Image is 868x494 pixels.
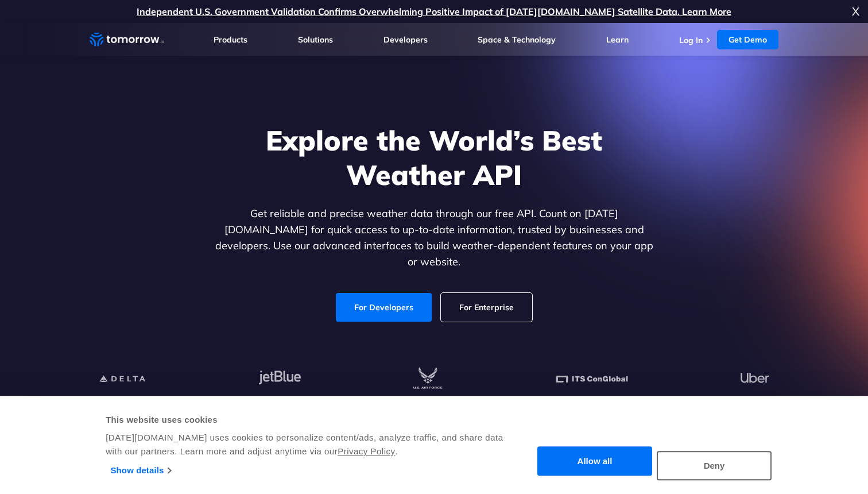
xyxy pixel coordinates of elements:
[606,34,629,45] a: Learn
[90,31,164,48] a: Home link
[298,34,333,45] a: Solutions
[137,6,731,17] a: Independent U.S. Government Validation Confirms Overwhelming Positive Impact of [DATE][DOMAIN_NAM...
[212,206,656,270] p: Get reliable and precise weather data through our free API. Count on [DATE][DOMAIN_NAME] for quic...
[657,451,772,480] button: Deny
[383,34,428,45] a: Developers
[338,446,395,456] a: Privacy Policy
[106,431,505,458] div: [DATE][DOMAIN_NAME] uses cookies to personalize content/ads, analyze traffic, and share data with...
[106,413,505,427] div: This website uses cookies
[441,293,532,322] a: For Enterprise
[212,123,656,192] h1: Explore the World’s Best Weather API
[214,34,247,45] a: Products
[478,34,556,45] a: Space & Technology
[537,447,652,476] button: Allow all
[679,35,703,45] a: Log In
[717,30,778,49] a: Get Demo
[336,293,432,322] a: For Developers
[111,462,171,479] a: Show details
